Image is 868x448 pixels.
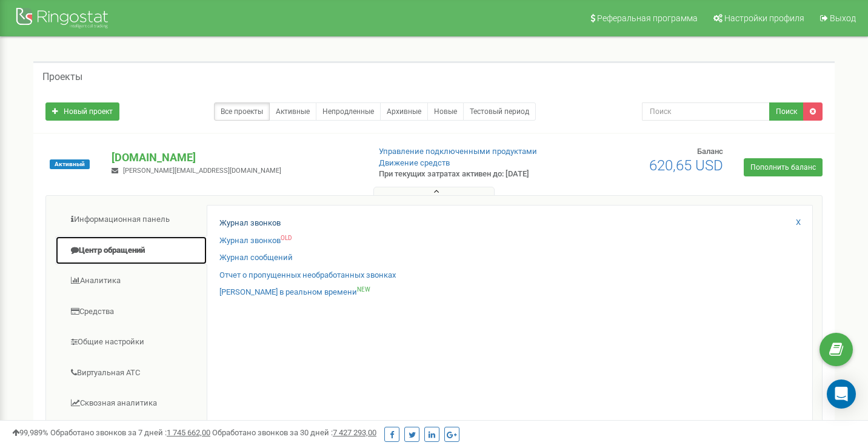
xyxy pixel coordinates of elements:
[42,72,82,82] h5: Проекты
[649,157,723,174] span: 620,65 USD
[55,297,207,327] a: Средства
[219,235,292,247] a: Журнал звонковOLD
[50,428,210,437] span: Обработано звонков за 7 дней :
[55,327,207,357] a: Общие настройки
[724,13,804,23] span: Настройки профиля
[697,147,723,156] span: Баланс
[55,358,207,388] a: Виртуальная АТС
[55,389,207,418] a: Сквозная аналитика
[427,102,464,121] a: Новые
[379,158,450,167] a: Движение средств
[45,102,119,121] a: Новый проект
[55,205,207,235] a: Информационная панель
[55,266,207,296] a: Аналитика
[380,102,428,121] a: Архивные
[219,218,281,229] a: Журнал звонков
[214,102,270,121] a: Все проекты
[642,102,770,121] input: Поиск
[112,150,358,165] p: [DOMAIN_NAME]
[316,102,381,121] a: Непродленные
[463,102,536,121] a: Тестовый период
[830,13,856,23] span: Выход
[357,286,370,293] sup: NEW
[269,102,316,121] a: Активные
[281,235,292,241] sup: OLD
[123,167,281,175] span: [PERSON_NAME][EMAIL_ADDRESS][DOMAIN_NAME]
[827,379,856,409] div: Open Intercom Messenger
[379,169,559,180] p: При текущих затратах активен до: [DATE]
[212,428,376,437] span: Обработано звонков за 30 дней :
[597,13,698,23] span: Реферальная программа
[219,287,370,298] a: [PERSON_NAME] в реальном времениNEW
[796,217,801,229] a: X
[219,252,293,264] a: Журнал сообщений
[744,158,823,176] a: Пополнить баланс
[333,428,376,437] u: 7 427 293,00
[167,428,210,437] u: 1 745 662,00
[379,147,537,156] a: Управление подключенными продуктами
[55,236,207,266] a: Центр обращений
[219,270,396,281] a: Отчет о пропущенных необработанных звонках
[769,102,804,121] button: Поиск
[50,159,90,169] span: Активный
[12,428,48,437] span: 99,989%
